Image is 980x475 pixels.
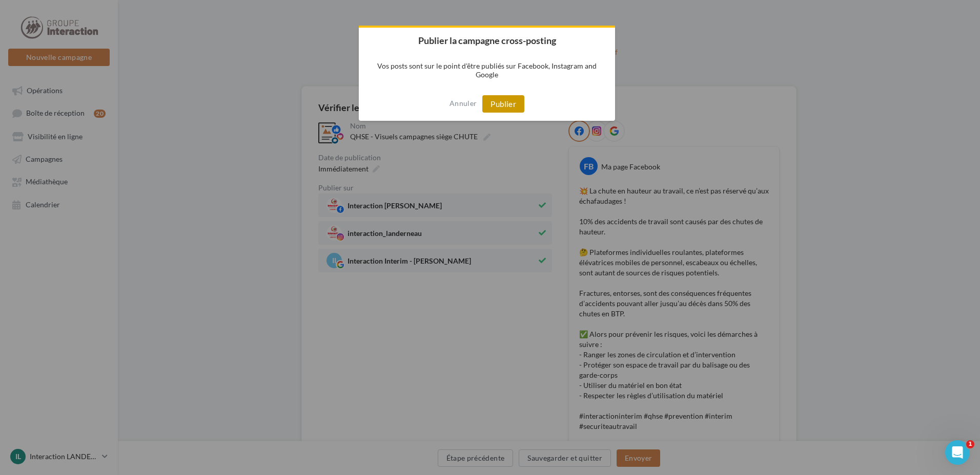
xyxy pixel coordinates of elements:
[450,95,477,112] button: Annuler
[359,53,615,87] p: Vos posts sont sur le point d'être publiés sur Facebook, Instagram and Google
[966,440,974,448] span: 1
[945,440,970,465] iframe: Intercom live chat
[482,95,524,113] button: Publier
[359,28,615,53] h2: Publier la campagne cross-posting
